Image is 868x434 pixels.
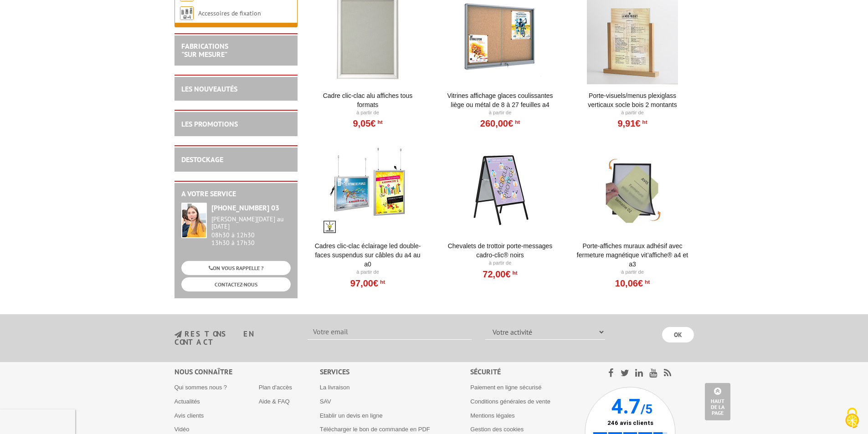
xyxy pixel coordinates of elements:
a: LES PROMOTIONS [181,119,238,128]
sup: HT [375,119,382,125]
a: SAV [320,398,331,405]
a: 260,00€HT [480,121,520,126]
img: widget-service.jpg [181,203,207,238]
a: 72,00€HT [483,271,517,277]
a: 10,06€HT [615,281,650,286]
a: Conditions générales de vente [470,398,550,405]
img: Cookies (fenêtre modale) [841,407,863,429]
div: Sécurité [470,367,585,377]
a: Avis clients [175,412,204,419]
a: Vitrines affichage glaces coulissantes liège ou métal de 8 à 27 feuilles A4 [444,91,556,109]
a: Paiement en ligne sécurisé [470,384,541,391]
a: Haut de la page [705,383,730,420]
a: Actualités [175,398,200,405]
a: CONTACTEZ-NOUS [181,277,291,291]
a: Qui sommes nous ? [175,384,227,391]
input: Votre email [308,324,472,340]
a: FABRICATIONS"Sur Mesure" [181,41,228,59]
h2: A votre service [181,190,291,198]
p: À partir de [576,109,689,117]
p: À partir de [312,269,424,276]
div: [PERSON_NAME][DATE] au [DATE] [211,215,291,231]
a: Accessoires de fixation [198,9,261,17]
a: Cadres clic-clac éclairage LED double-faces suspendus sur câbles du A4 au A0 [312,241,424,269]
sup: HT [643,279,650,285]
a: Gestion des cookies [470,426,524,433]
sup: HT [511,270,518,276]
img: newsletter.jpg [175,331,182,338]
sup: HT [378,279,385,285]
a: Porte-affiches muraux adhésif avec fermeture magnétique VIT’AFFICHE® A4 et A3 [576,241,689,269]
div: 08h30 à 12h30 13h30 à 17h30 [211,215,291,247]
a: Chevalets de trottoir porte-messages Cadro-Clic® Noirs [444,241,556,260]
a: Porte-Visuels/Menus Plexiglass Verticaux Socle Bois 2 Montants [576,91,689,109]
button: Cookies (fenêtre modale) [836,403,868,434]
a: La livraison [320,384,350,391]
a: Plan d'accès [259,384,292,391]
p: À partir de [444,109,556,117]
a: 97,00€HT [350,281,385,286]
input: OK [662,327,694,342]
a: Cadre Clic-Clac Alu affiches tous formats [312,91,424,109]
a: DESTOCKAGE [181,155,223,164]
p: À partir de [312,109,424,117]
img: Accessoires de fixation [180,6,194,20]
a: 9,91€HT [617,121,647,126]
div: Services [320,367,471,377]
sup: HT [640,119,647,125]
sup: HT [513,119,520,125]
p: À partir de [576,269,689,276]
p: À partir de [444,260,556,267]
strong: [PHONE_NUMBER] 03 [211,203,279,212]
a: Télécharger le bon de commande en PDF [320,426,430,433]
a: Vidéo [175,426,190,433]
div: Nous connaître [175,367,320,377]
a: 9,05€HT [353,121,382,126]
h3: restons en contact [175,330,294,346]
a: ON VOUS RAPPELLE ? [181,261,291,275]
a: LES NOUVEAUTÉS [181,84,237,93]
a: Mentions légales [470,412,515,419]
a: Etablir un devis en ligne [320,412,383,419]
a: Aide & FAQ [259,398,290,405]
